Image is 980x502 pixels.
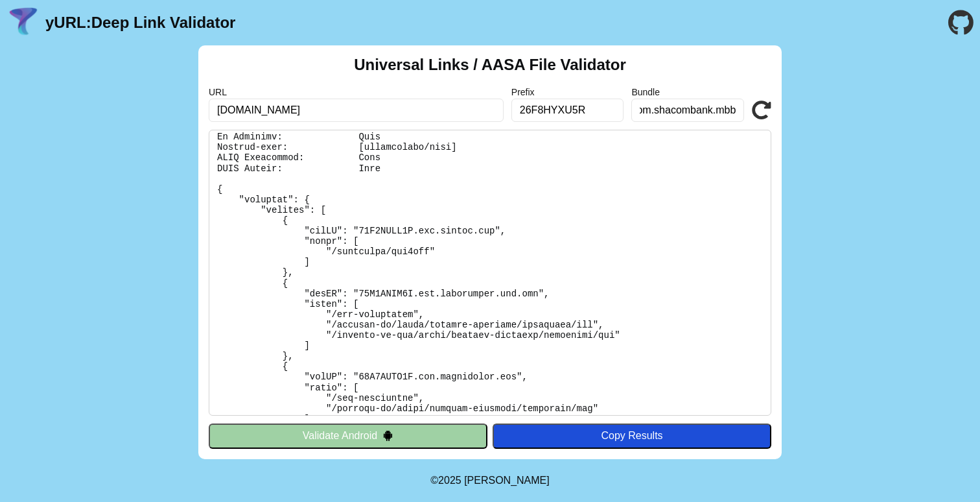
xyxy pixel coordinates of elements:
[209,424,487,448] button: Validate Android
[464,475,550,486] a: Michael Ibragimchayev's Personal Site
[438,475,461,486] span: 2025
[382,430,393,441] img: droidIcon.svg
[631,87,744,97] label: Bundle
[354,56,626,74] h2: Universal Links / AASA File Validator
[45,14,235,32] a: yURL:Deep Link Validator
[511,99,624,122] input: Optional
[209,99,504,122] input: Required
[430,459,549,502] footer: ©
[209,87,504,97] label: URL
[631,99,744,122] input: Optional
[209,130,771,416] pre: Lorem ipsu do: sitam://con6.adipiscing.eli.se/.doei-tempo/incid-utl-etdo-magnaaliqua En Adminimv:...
[6,6,40,40] img: yURL Logo
[511,87,624,97] label: Prefix
[493,424,771,448] button: Copy Results
[499,430,765,442] div: Copy Results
